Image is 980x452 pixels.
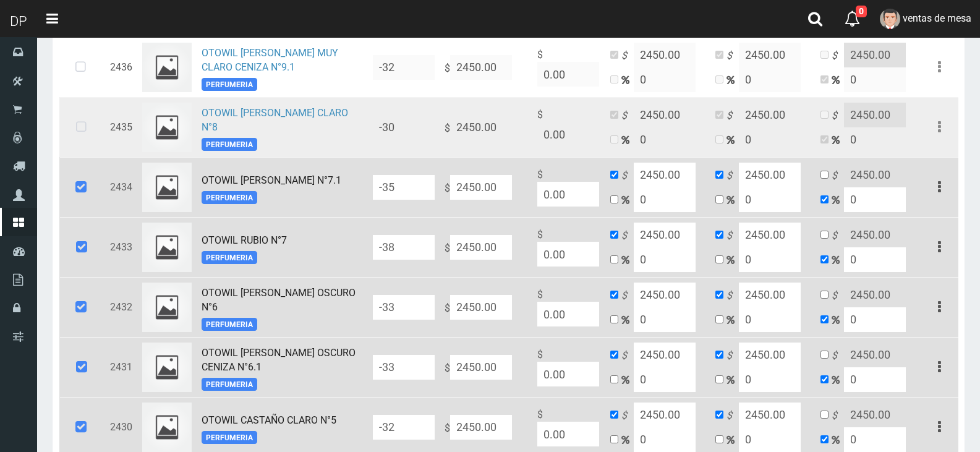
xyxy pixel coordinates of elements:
[142,103,192,152] img: ...
[532,37,605,97] td: $
[621,49,634,63] i: $
[621,349,634,363] i: $
[726,409,739,423] i: $
[105,217,137,277] td: 2433
[440,277,532,337] td: $
[142,163,192,212] img: ...
[726,289,739,303] i: $
[532,277,605,337] td: $
[532,337,605,397] td: $
[202,378,257,391] span: PERFUMERIA
[621,169,634,183] i: $
[142,43,192,92] img: ...
[726,109,739,123] i: $
[726,49,739,63] i: $
[202,47,338,73] a: OTOWIL [PERSON_NAME] MUY CLARO CENIZA N°9.1
[105,157,137,217] td: 2434
[202,234,287,246] a: OTOWIL RUBIO N°7
[105,37,137,97] td: 2436
[142,283,192,332] img: ...
[202,414,336,426] a: OTOWIL CASTAÑO CLARO N°5
[440,37,532,97] td: $
[832,349,844,363] i: $
[105,277,137,337] td: 2432
[202,191,257,204] span: PERFUMERIA
[621,109,634,123] i: $
[202,318,257,331] span: PERFUMERIA
[832,49,844,63] i: $
[532,157,605,217] td: $
[856,6,867,17] span: 0
[726,229,739,243] i: $
[832,409,844,423] i: $
[440,217,532,277] td: $
[202,347,356,373] a: OTOWIL [PERSON_NAME] OSCURO CENIZA N°6.1
[202,174,341,186] a: OTOWIL [PERSON_NAME] N°7.1
[832,109,844,123] i: $
[832,169,844,183] i: $
[440,157,532,217] td: $
[832,289,844,303] i: $
[202,107,348,133] a: OTOWIL [PERSON_NAME] CLARO N°8
[532,217,605,277] td: $
[105,337,137,397] td: 2431
[726,349,739,363] i: $
[142,343,192,392] img: ...
[142,403,192,452] img: ...
[105,97,137,157] td: 2435
[621,409,634,423] i: $
[532,97,605,157] td: $
[202,251,257,264] span: PERFUMERIA
[903,12,971,24] span: ventas de mesa
[621,289,634,303] i: $
[880,9,900,29] img: User Image
[142,223,192,272] img: ...
[202,431,257,444] span: PERFUMERIA
[440,337,532,397] td: $
[202,138,257,151] span: PERFUMERIA
[202,78,257,91] span: PERFUMERIA
[726,169,739,183] i: $
[202,287,356,313] a: OTOWIL [PERSON_NAME] OSCURO N°6
[440,97,532,157] td: $
[621,229,634,243] i: $
[832,229,844,243] i: $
